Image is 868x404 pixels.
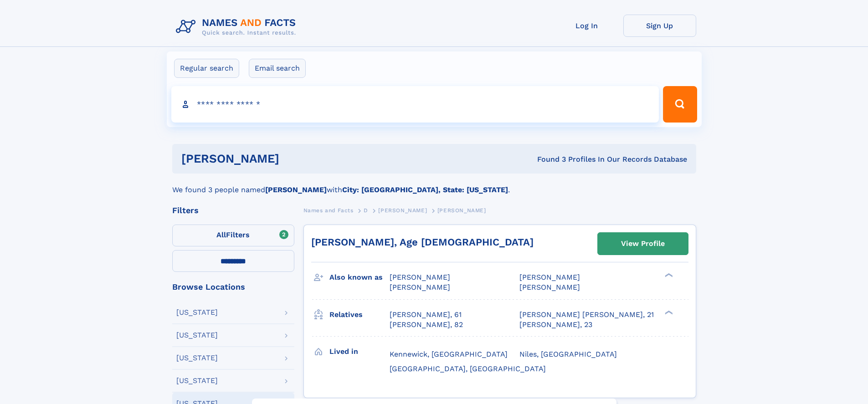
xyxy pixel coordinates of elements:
[519,350,617,358] span: Niles, [GEOGRAPHIC_DATA]
[390,320,463,330] a: [PERSON_NAME], 82
[172,206,294,215] div: Filters
[249,59,306,78] label: Email search
[378,205,427,216] a: [PERSON_NAME]
[621,233,665,254] div: View Profile
[181,153,408,164] h1: [PERSON_NAME]
[303,205,354,216] a: Names and Facts
[519,283,580,291] span: [PERSON_NAME]
[390,283,450,291] span: [PERSON_NAME]
[663,309,673,315] div: ❯
[408,154,687,164] div: Found 3 Profiles In Our Records Database
[265,185,327,194] b: [PERSON_NAME]
[176,309,218,316] div: [US_STATE]
[437,207,486,214] span: [PERSON_NAME]
[172,15,303,39] img: Logo Names and Facts
[364,207,368,214] span: D
[519,273,580,281] span: [PERSON_NAME]
[663,272,673,278] div: ❯
[390,364,546,373] span: [GEOGRAPHIC_DATA], [GEOGRAPHIC_DATA]
[176,377,218,384] div: [US_STATE]
[176,332,218,339] div: [US_STATE]
[329,344,390,359] h3: Lived in
[364,205,368,216] a: D
[171,86,659,123] input: search input
[390,350,508,358] span: Kennewick, [GEOGRAPHIC_DATA]
[329,270,390,285] h3: Also known as
[598,233,688,255] a: View Profile
[172,225,294,246] label: Filters
[174,59,239,78] label: Regular search
[311,236,534,248] a: [PERSON_NAME], Age [DEMOGRAPHIC_DATA]
[390,310,462,320] a: [PERSON_NAME], 61
[216,230,226,239] span: All
[519,310,654,320] a: [PERSON_NAME] [PERSON_NAME], 21
[176,354,218,362] div: [US_STATE]
[663,86,697,123] button: Search Button
[623,15,696,37] a: Sign Up
[172,174,696,195] div: We found 3 people named with .
[390,273,450,281] span: [PERSON_NAME]
[519,320,592,330] a: [PERSON_NAME], 23
[172,283,294,291] div: Browse Locations
[329,307,390,322] h3: Relatives
[342,185,508,194] b: City: [GEOGRAPHIC_DATA], State: [US_STATE]
[550,15,623,37] a: Log In
[378,207,427,214] span: [PERSON_NAME]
